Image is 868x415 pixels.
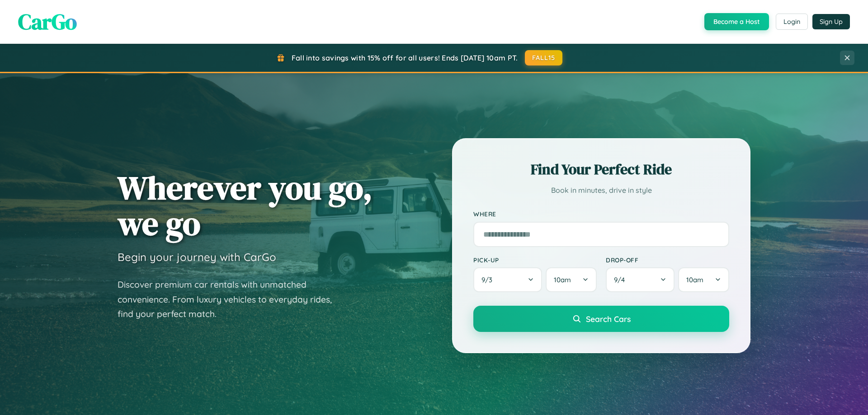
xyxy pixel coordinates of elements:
[546,267,597,292] button: 10am
[606,267,675,292] button: 9/4
[473,267,542,292] button: 9/3
[118,250,276,264] h3: Begin your journey with CarGo
[118,170,373,241] h1: Wherever you go, we go
[704,13,769,30] button: Become a Host
[586,314,631,324] span: Search Cars
[481,275,497,284] span: 9 / 3
[614,275,629,284] span: 9 / 4
[678,267,729,292] button: 10am
[18,7,77,37] span: CarGo
[473,256,597,264] label: Pick-up
[812,14,850,29] button: Sign Up
[606,256,729,264] label: Drop-off
[686,275,703,284] span: 10am
[473,184,729,197] p: Book in minutes, drive in style
[473,306,729,332] button: Search Cars
[525,50,563,65] button: FALL15
[473,159,729,179] h2: Find Your Perfect Ride
[554,275,571,284] span: 10am
[776,14,808,30] button: Login
[292,53,518,62] span: Fall into savings with 15% off for all users! Ends [DATE] 10am PT.
[118,277,344,322] p: Discover premium car rentals with unmatched convenience. From luxury vehicles to everyday rides, ...
[473,210,729,218] label: Where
